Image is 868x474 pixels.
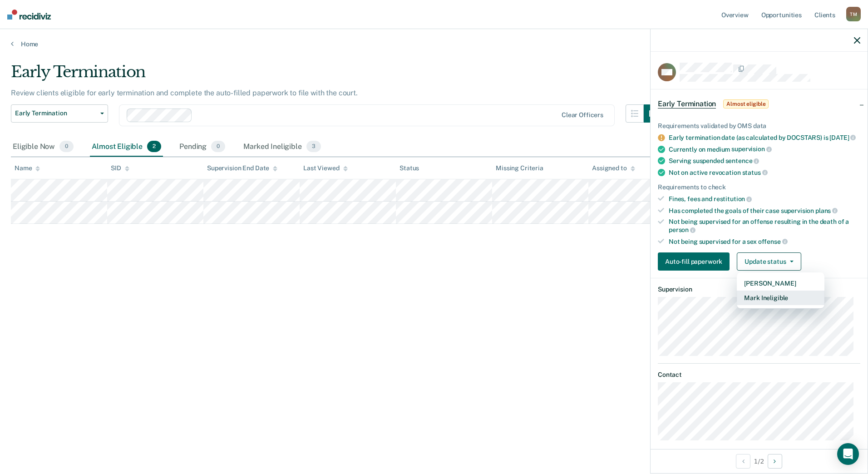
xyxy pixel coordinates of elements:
[496,164,543,172] div: Missing Criteria
[846,7,861,21] div: T M
[737,252,801,271] button: Update status
[658,252,730,271] button: Auto-fill paperwork
[7,10,51,20] img: Recidiviz
[211,141,225,153] span: 0
[768,454,782,469] button: Next Opportunity
[658,122,860,130] div: Requirements validated by OMS data
[147,141,161,153] span: 2
[111,164,129,172] div: SID
[242,137,323,157] div: Marked Ineligible
[562,111,603,119] div: Clear officers
[669,157,860,165] div: Serving suspended
[669,195,860,203] div: Fines, fees and
[651,449,868,473] div: 1 / 2
[815,207,838,214] span: plans
[669,133,860,142] div: Early termination date (as calculated by DOCSTARS) is [DATE]
[669,168,860,177] div: Not on active revocation
[669,237,860,246] div: Not being supervised for a sex
[658,286,860,293] dt: Supervision
[669,145,860,153] div: Currently on medium
[11,40,857,48] a: Home
[669,218,860,233] div: Not being supervised for an offense resulting in the death of a
[11,137,75,157] div: Eligible Now
[15,109,97,117] span: Early Termination
[758,238,788,245] span: offense
[742,169,768,176] span: status
[714,195,752,202] span: restitution
[15,164,40,172] div: Name
[736,454,750,469] button: Previous Opportunity
[11,63,662,89] div: Early Termination
[592,164,635,172] div: Assigned to
[658,252,733,271] a: Navigate to form link
[303,164,347,172] div: Last Viewed
[669,226,695,233] span: person
[723,99,769,109] span: Almost eligible
[725,157,759,164] span: sentence
[669,207,860,215] div: Has completed the goals of their case supervision
[737,291,824,305] button: Mark Ineligible
[737,276,824,291] button: [PERSON_NAME]
[658,371,860,379] dt: Contact
[399,164,419,172] div: Status
[658,99,716,109] span: Early Termination
[731,145,771,153] span: supervision
[651,89,868,118] div: Early TerminationAlmost eligible
[90,137,163,157] div: Almost Eligible
[59,141,74,153] span: 0
[837,443,859,465] div: Open Intercom Messenger
[207,164,277,172] div: Supervision End Date
[658,183,860,191] div: Requirements to check
[306,141,321,153] span: 3
[178,137,227,157] div: Pending
[11,89,358,97] p: Review clients eligible for early termination and complete the auto-filled paperwork to file with...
